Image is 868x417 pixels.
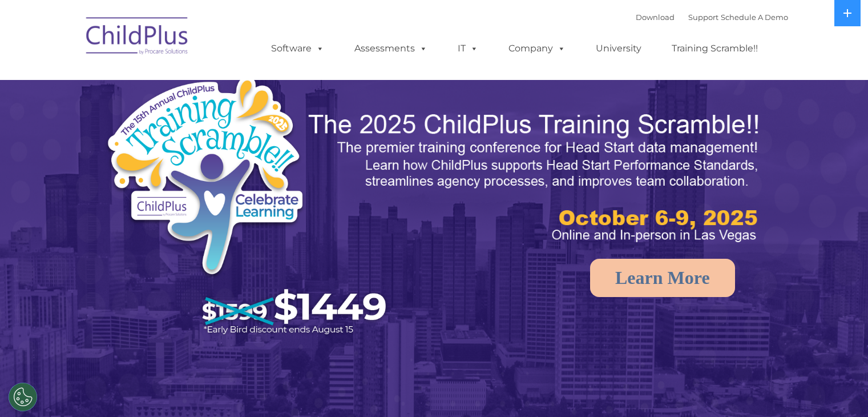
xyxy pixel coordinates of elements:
[636,13,675,22] a: Download
[636,13,788,22] font: |
[721,13,788,22] a: Schedule A Demo
[660,37,769,60] a: Training Scramble!!
[260,37,336,60] a: Software
[688,13,718,22] a: Support
[446,37,490,60] a: IT
[590,259,735,297] a: Learn More
[584,37,653,60] a: University
[343,37,439,60] a: Assessments
[497,37,577,60] a: Company
[9,383,37,411] button: Cookies Settings
[80,9,195,66] img: ChildPlus by Procare Solutions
